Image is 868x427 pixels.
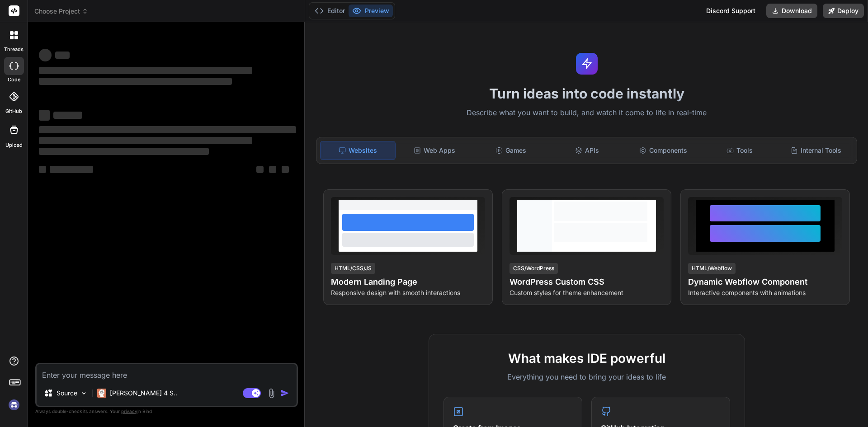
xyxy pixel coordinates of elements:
[311,85,863,102] h1: Turn ideas into code instantly
[550,141,624,160] div: APIs
[443,349,730,368] h2: What makes IDE powerful
[509,288,664,297] p: Custom styles for theme enhancement
[39,137,252,144] span: ‌
[443,371,730,382] p: Everything you need to bring your ideas to life
[331,263,375,274] div: HTML/CSS/JS
[256,166,264,173] span: ‌
[39,148,209,155] span: ‌
[4,46,24,53] label: threads
[311,5,349,17] button: Editor
[39,49,52,61] span: ‌
[311,107,863,119] p: Describe what you want to build, and watch it come to life in real-time
[35,407,298,416] p: Always double-check its answers. Your in Bind
[349,5,393,17] button: Preview
[5,141,23,149] label: Upload
[509,263,558,274] div: CSS/WordPress
[39,126,296,133] span: ‌
[331,276,485,288] h4: Modern Landing Page
[57,389,77,398] p: Source
[269,166,276,173] span: ‌
[331,288,485,297] p: Responsive design with smooth interactions
[50,166,93,173] span: ‌
[280,389,289,398] img: icon
[8,76,20,84] label: code
[474,141,548,160] div: Games
[266,388,277,399] img: attachment
[121,408,137,414] span: privacy
[320,141,396,160] div: Websites
[6,397,22,413] img: signin
[5,108,22,115] label: GitHub
[688,276,842,288] h4: Dynamic Webflow Component
[778,141,853,160] div: Internal Tools
[688,288,842,297] p: Interactive components with animations
[39,166,46,173] span: ‌
[766,4,817,18] button: Download
[701,4,761,18] div: Discord Support
[80,389,88,397] img: Pick Models
[34,7,88,16] span: Choose Project
[688,263,736,274] div: HTML/Webflow
[509,276,664,288] h4: WordPress Custom CSS
[39,110,50,121] span: ‌
[97,389,106,398] img: Claude 4 Sonnet
[397,141,472,160] div: Web Apps
[53,112,82,119] span: ‌
[55,52,70,59] span: ‌
[282,166,289,173] span: ‌
[823,4,864,18] button: Deploy
[626,141,701,160] div: Components
[110,389,177,398] p: [PERSON_NAME] 4 S..
[39,67,252,74] span: ‌
[39,78,232,85] span: ‌
[703,141,777,160] div: Tools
